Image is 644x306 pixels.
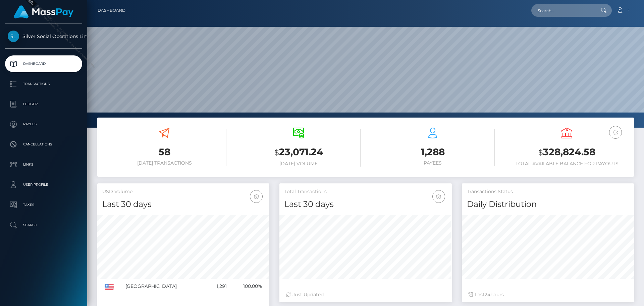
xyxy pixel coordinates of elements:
[27,238,510,295] div: Privacy
[274,148,279,157] small: $
[102,145,226,159] h3: 58
[8,31,19,42] img: Silver Social Operations Limited
[8,99,79,109] p: Ledger
[5,55,82,72] a: Dashboard
[5,196,82,213] a: Taxes
[467,188,629,195] h5: Transactions Status
[505,161,629,167] h6: Total Available Balance for Payouts
[365,250,423,265] button: Accept All Cookies
[371,160,495,166] h6: Payees
[8,220,79,230] p: Search
[8,160,79,170] p: Links
[14,5,73,18] img: MassPay Logo
[8,119,79,129] p: Payees
[8,79,79,89] p: Transactions
[236,145,361,159] h3: 23,071.24
[15,258,37,279] button: Cookies
[284,199,446,210] h4: Last 30 days
[5,136,82,153] a: Cancellations
[102,160,226,166] h6: [DATE] Transactions
[467,199,629,210] h4: Daily Distribution
[5,156,82,173] a: Links
[98,3,125,17] a: Dashboard
[505,145,629,159] h3: 328,824.58
[5,116,82,133] a: Payees
[5,76,82,92] a: Transactions
[469,291,627,298] div: Last hours
[102,199,264,210] h4: Last 30 days
[488,247,503,262] button: Close
[5,217,82,233] a: Search
[538,148,543,157] small: $
[367,269,421,283] button: Cookies Settings
[8,180,79,190] p: User Profile
[5,176,82,193] a: User Profile
[8,59,79,69] p: Dashboard
[102,188,264,195] h5: USD Volume
[44,259,336,275] div: By clicking “Accept All Cookies”, you agree to the storing of cookies on your device to enhance s...
[5,96,82,113] a: Ledger
[284,188,446,195] h5: Total Transactions
[236,161,361,167] h6: [DATE] Volume
[5,33,82,39] span: Silver Social Operations Limited
[8,139,79,149] p: Cancellations
[531,4,594,17] input: Search...
[371,145,495,159] h3: 1,288
[8,200,79,210] p: Taxes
